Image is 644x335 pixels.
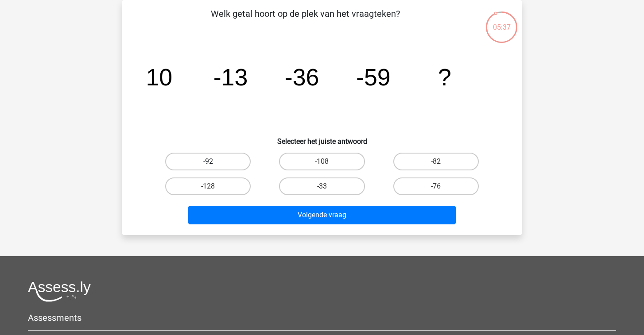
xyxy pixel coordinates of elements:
[28,281,91,302] img: Assessly logo
[393,177,479,195] label: -76
[279,153,365,170] label: -108
[393,153,479,170] label: -82
[485,11,518,33] div: 05:37
[438,64,451,90] tspan: ?
[165,153,251,170] label: -92
[285,64,319,90] tspan: -36
[279,177,365,195] label: -33
[136,130,508,146] h6: Selecteer het juiste antwoord
[146,64,172,90] tspan: 10
[28,312,616,323] h5: Assessments
[213,64,248,90] tspan: -13
[356,64,391,90] tspan: -59
[165,177,251,195] label: -128
[136,7,474,34] p: Welk getal hoort op de plek van het vraagteken?
[188,206,456,224] button: Volgende vraag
